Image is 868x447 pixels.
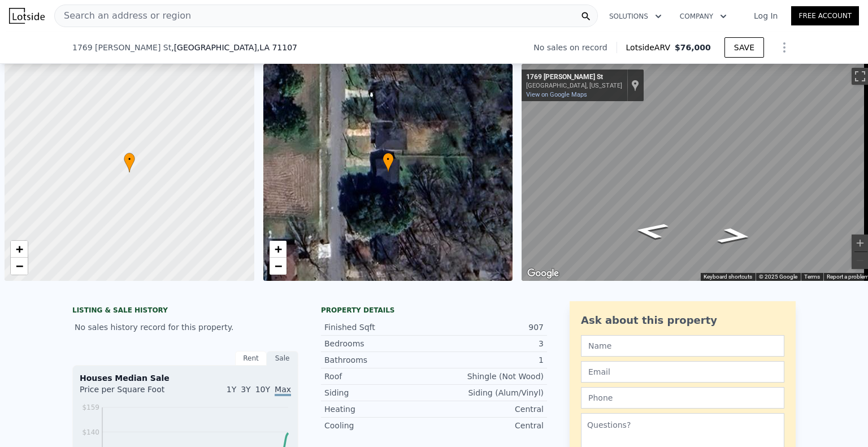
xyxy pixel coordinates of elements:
span: 3Y [241,385,250,394]
span: © 2025 Google [759,274,797,280]
div: Houses Median Sale [80,372,291,384]
a: Zoom in [270,241,287,258]
span: + [274,242,281,256]
a: Log In [740,10,791,21]
tspan: $140 [82,428,99,436]
span: + [16,242,23,256]
div: Finished Sqft [324,322,434,333]
span: − [16,259,23,273]
div: LISTING & SALE HISTORY [72,306,298,317]
div: Rent [235,351,267,366]
tspan: $159 [82,403,99,411]
input: Name [581,335,784,357]
a: Terms (opens in new tab) [804,274,820,280]
a: Show location on map [631,79,639,92]
div: [GEOGRAPHIC_DATA], [US_STATE] [526,82,622,89]
div: Central [434,420,544,431]
a: Zoom out [11,258,28,275]
div: Ask about this property [581,313,784,328]
div: Cooling [324,420,434,431]
div: • [383,153,394,172]
div: 907 [434,322,544,333]
span: 10Y [255,385,270,394]
button: Solutions [600,6,671,27]
div: 3 [434,338,544,349]
a: Open this area in Google Maps (opens a new window) [524,266,562,281]
span: , LA 71107 [257,43,297,52]
div: Bathrooms [324,354,434,366]
div: Siding [324,387,434,398]
span: $76,000 [675,43,711,52]
div: No sales on record [533,42,616,53]
div: Roof [324,371,434,382]
div: No sales history record for this property. [72,317,298,337]
a: Zoom out [270,258,287,275]
div: 1769 [PERSON_NAME] St [526,73,622,82]
div: Bedrooms [324,338,434,349]
div: Sale [267,351,298,366]
a: Zoom in [11,241,28,258]
a: Free Account [791,6,859,25]
div: Siding (Alum/Vinyl) [434,387,544,398]
img: Google [524,266,562,281]
div: 1 [434,354,544,366]
div: Central [434,403,544,415]
div: Heating [324,403,434,415]
path: Go North, Caldwell St [620,219,683,243]
path: Go South, Caldwell St [703,224,766,248]
span: 1769 [PERSON_NAME] St [72,42,171,53]
button: SAVE [724,37,764,58]
button: Keyboard shortcuts [704,273,752,281]
span: − [274,259,281,273]
span: Lotside ARV [626,42,675,53]
div: • [124,153,135,172]
input: Email [581,361,784,383]
span: • [383,154,394,164]
a: View on Google Maps [526,91,587,98]
input: Phone [581,387,784,409]
span: , [GEOGRAPHIC_DATA] [171,42,297,53]
div: Property details [321,306,547,315]
button: Company [671,6,736,27]
span: Search an address or region [55,9,191,23]
div: Price per Square Foot [80,384,185,402]
div: Shingle (Not Wood) [434,371,544,382]
span: • [124,154,135,164]
button: Show Options [773,36,796,59]
span: Max [275,385,291,396]
span: 1Y [227,385,236,394]
img: Lotside [9,8,45,24]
